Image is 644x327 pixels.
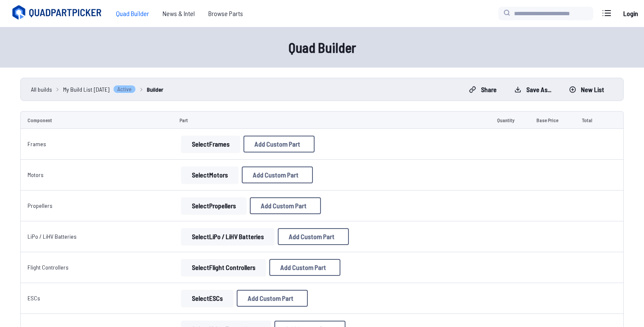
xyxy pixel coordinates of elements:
[156,5,202,22] a: News & Intel
[181,197,246,214] button: SelectPropellers
[243,136,315,153] button: Add Custom Part
[180,197,248,214] a: SelectPropellers
[202,5,250,22] a: Browse Parts
[63,85,136,94] a: My Build List [DATE]Active
[289,233,334,240] span: Add Custom Part
[575,111,606,129] td: Total
[269,259,340,276] button: Add Custom Part
[248,295,293,302] span: Add Custom Part
[242,166,313,183] button: Add Custom Part
[31,85,52,94] a: All builds
[28,140,46,147] a: Frames
[28,202,53,209] a: Propellers
[63,85,110,94] span: My Build List [DATE]
[280,264,326,271] span: Add Custom Part
[113,85,136,93] span: Active
[181,259,266,276] button: SelectFlight Controllers
[28,264,69,271] a: Flight Controllers
[181,228,274,245] button: SelectLiPo / LiHV Batteries
[490,111,530,129] td: Quantity
[507,83,558,96] button: Save as...
[237,290,308,307] button: Add Custom Part
[173,111,490,129] td: Part
[147,85,163,94] a: Builder
[180,136,242,153] a: SelectFrames
[181,290,233,307] button: SelectESCs
[51,37,593,57] h1: Quad Builder
[28,294,40,302] a: ESCs
[181,136,240,153] button: SelectFrames
[462,83,504,96] button: Share
[109,5,156,22] a: Quad Builder
[180,259,268,276] a: SelectFlight Controllers
[20,111,173,129] td: Component
[562,83,611,96] button: New List
[180,228,276,245] a: SelectLiPo / LiHV Batteries
[530,111,575,129] td: Base Price
[253,172,299,178] span: Add Custom Part
[620,5,641,22] a: Login
[180,290,235,307] a: SelectESCs
[278,228,349,245] button: Add Custom Part
[254,141,300,147] span: Add Custom Part
[261,202,307,209] span: Add Custom Part
[250,197,321,214] button: Add Custom Part
[180,166,240,183] a: SelectMotors
[28,171,44,178] a: Motors
[28,233,77,240] a: LiPo / LiHV Batteries
[181,166,238,183] button: SelectMotors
